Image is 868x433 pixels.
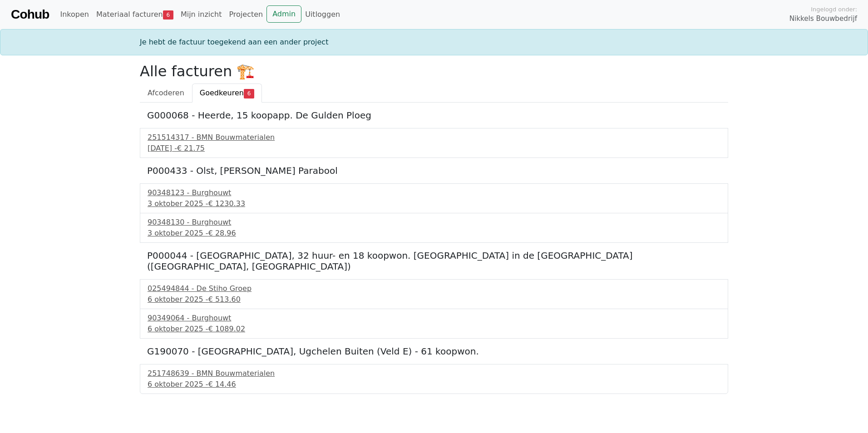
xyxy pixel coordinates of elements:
div: 025494844 - De Stiho Groep [148,283,720,294]
span: € 28.96 [208,229,236,237]
a: Mijn inzicht [177,5,226,24]
a: Projecten [225,5,266,24]
a: 025494844 - De Stiho Groep6 oktober 2025 -€ 513.60 [148,283,720,305]
span: € 1089.02 [208,325,245,333]
span: Goedkeuren [200,89,244,97]
h5: G190070 - [GEOGRAPHIC_DATA], Ugchelen Buiten (Veld E) - 61 koopwon. [147,346,721,357]
h5: G000068 - Heerde, 15 koopapp. De Gulden Ploeg [147,110,721,121]
div: 6 oktober 2025 - [148,324,720,335]
a: Admin [266,5,301,23]
span: € 21.75 [177,144,205,153]
a: Uitloggen [301,5,344,24]
h2: Alle facturen 🏗️ [140,63,728,80]
h5: P000433 - Olst, [PERSON_NAME] Parabool [147,165,721,176]
span: Afcoderen [148,89,184,97]
div: 251748639 - BMN Bouwmaterialen [148,368,720,379]
a: 251748639 - BMN Bouwmaterialen6 oktober 2025 -€ 14.46 [148,368,720,390]
span: Nikkels Bouwbedrijf [789,14,857,24]
a: Afcoderen [140,84,192,103]
a: Inkopen [56,5,92,24]
div: 6 oktober 2025 - [148,294,720,305]
div: 3 oktober 2025 - [148,198,720,209]
span: Ingelogd onder: [811,5,857,14]
span: € 1230.33 [208,199,245,208]
a: 90348123 - Burghouwt3 oktober 2025 -€ 1230.33 [148,187,720,209]
a: 90348130 - Burghouwt3 oktober 2025 -€ 28.96 [148,217,720,239]
div: 6 oktober 2025 - [148,379,720,390]
div: 90348123 - Burghouwt [148,187,720,198]
h5: P000044 - [GEOGRAPHIC_DATA], 32 huur- en 18 koopwon. [GEOGRAPHIC_DATA] in de [GEOGRAPHIC_DATA] ([... [147,250,721,272]
a: Cohub [11,4,49,25]
div: 90349064 - Burghouwt [148,313,720,324]
div: 251514317 - BMN Bouwmaterialen [148,132,720,143]
a: Materiaal facturen6 [93,5,177,24]
a: 90349064 - Burghouwt6 oktober 2025 -€ 1089.02 [148,313,720,335]
span: € 14.46 [208,380,236,389]
span: 6 [244,89,254,98]
span: 6 [163,10,173,20]
div: 90348130 - Burghouwt [148,217,720,228]
a: Goedkeuren6 [192,84,262,103]
div: 3 oktober 2025 - [148,228,720,239]
span: € 513.60 [208,295,241,304]
a: 251514317 - BMN Bouwmaterialen[DATE] -€ 21.75 [148,132,720,154]
div: [DATE] - [148,143,720,154]
div: Je hebt de factuur toegekend aan een ander project [134,37,734,48]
